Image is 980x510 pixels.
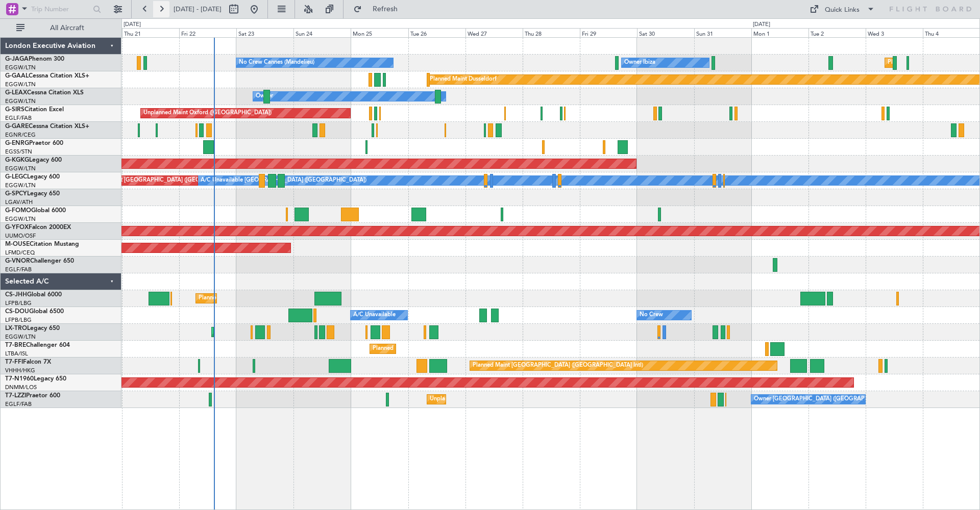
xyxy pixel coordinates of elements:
[124,20,141,29] div: [DATE]
[5,174,27,180] span: G-LEGC
[5,157,29,163] span: G-KGKG
[808,28,866,37] div: Tue 2
[5,376,34,382] span: T7-N1960
[5,241,79,247] a: M-OUSECitation Mustang
[624,55,655,70] div: Owner Ibiza
[349,1,410,17] button: Refresh
[199,291,359,306] div: Planned Maint [GEOGRAPHIC_DATA] ([GEOGRAPHIC_DATA])
[5,266,32,273] a: EGLF/FAB
[239,55,314,70] div: No Crew Cannes (Mandelieu)
[5,81,36,88] a: EGGW/LTN
[640,308,663,323] div: No Crew
[5,309,29,315] span: CS-DOU
[5,114,32,122] a: EGLF/FAB
[31,2,90,17] input: Trip Number
[465,28,523,37] div: Wed 27
[5,140,29,146] span: G-ENRG
[5,90,84,96] a: G-LEAXCessna Citation XLS
[5,292,27,298] span: CS-JHH
[5,241,30,247] span: M-OUSE
[5,342,70,348] a: T7-BREChallenger 604
[5,174,60,180] a: G-LEGCLegacy 600
[5,97,36,105] a: EGGW/LTN
[473,358,643,373] div: Planned Maint [GEOGRAPHIC_DATA] ([GEOGRAPHIC_DATA] Intl)
[353,308,396,323] div: A/C Unavailable
[5,350,28,358] a: LTBA/ISL
[866,28,923,37] div: Wed 3
[754,392,895,407] div: Owner [GEOGRAPHIC_DATA] ([GEOGRAPHIC_DATA])
[5,367,35,374] a: VHHH/HKG
[637,28,694,37] div: Sat 30
[5,359,23,365] span: T7-FFI
[5,56,64,62] a: G-JAGAPhenom 300
[236,28,293,37] div: Sat 23
[5,90,27,96] span: G-LEAX
[408,28,465,37] div: Tue 26
[5,232,36,240] a: UUMO/OSF
[5,191,60,197] a: G-SPCYLegacy 650
[373,341,496,356] div: Planned Maint Warsaw ([GEOGRAPHIC_DATA])
[5,73,89,79] a: G-GAALCessna Citation XLS+
[825,5,860,15] div: Quick Links
[580,28,637,37] div: Fri 29
[923,28,980,37] div: Thu 4
[5,393,26,399] span: T7-LZZI
[5,325,27,331] span: LX-TRO
[5,258,74,264] a: G-VNORChallenger 650
[5,191,27,197] span: G-SPCY
[5,309,64,315] a: CS-DOUGlobal 6500
[364,6,407,13] span: Refresh
[179,28,236,37] div: Fri 22
[5,123,89,130] a: G-GARECessna Citation XLS+
[174,5,222,14] span: [DATE] - [DATE]
[5,131,36,139] a: EGNR/CEG
[5,249,35,257] a: LFMD/CEQ
[751,28,808,37] div: Mon 1
[5,224,29,231] span: G-YFOX
[5,165,36,172] a: EGGW/LTN
[11,20,111,36] button: All Aircraft
[122,28,179,37] div: Thu 21
[5,316,32,324] a: LFPB/LBG
[804,1,880,17] button: Quick Links
[5,140,63,146] a: G-ENRGPraetor 600
[27,24,108,32] span: All Aircraft
[5,342,26,348] span: T7-BRE
[430,72,497,87] div: Planned Maint Dusseldorf
[293,28,351,37] div: Sun 24
[5,73,29,79] span: G-GAAL
[351,28,408,37] div: Mon 25
[256,89,273,104] div: Owner
[5,208,66,214] a: G-FOMOGlobal 6000
[5,198,33,206] a: LGAV/ATH
[5,107,24,113] span: G-SIRS
[5,215,36,223] a: EGGW/LTN
[5,325,60,331] a: LX-TROLegacy 650
[5,376,66,382] a: T7-N1960Legacy 650
[5,148,32,156] a: EGSS/STN
[5,400,32,408] a: EGLF/FAB
[143,106,272,121] div: Unplanned Maint Oxford ([GEOGRAPHIC_DATA])
[5,224,71,231] a: G-YFOXFalcon 2000EX
[201,173,366,188] div: A/C Unavailable [GEOGRAPHIC_DATA] ([GEOGRAPHIC_DATA])
[5,56,29,62] span: G-JAGA
[5,258,30,264] span: G-VNOR
[694,28,751,37] div: Sun 31
[5,292,62,298] a: CS-JHHGlobal 6000
[5,393,60,399] a: T7-LZZIPraetor 600
[5,208,31,214] span: G-FOMO
[85,173,246,188] div: Planned Maint [GEOGRAPHIC_DATA] ([GEOGRAPHIC_DATA])
[5,157,62,163] a: G-KGKGLegacy 600
[5,359,51,365] a: T7-FFIFalcon 7X
[5,107,64,113] a: G-SIRSCitation Excel
[5,333,36,341] a: EGGW/LTN
[5,299,32,307] a: LFPB/LBG
[5,384,37,391] a: DNMM/LOS
[753,20,770,29] div: [DATE]
[5,64,36,71] a: EGGW/LTN
[430,392,598,407] div: Unplanned Maint [GEOGRAPHIC_DATA] ([GEOGRAPHIC_DATA])
[5,123,29,130] span: G-GARE
[5,182,36,189] a: EGGW/LTN
[523,28,580,37] div: Thu 28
